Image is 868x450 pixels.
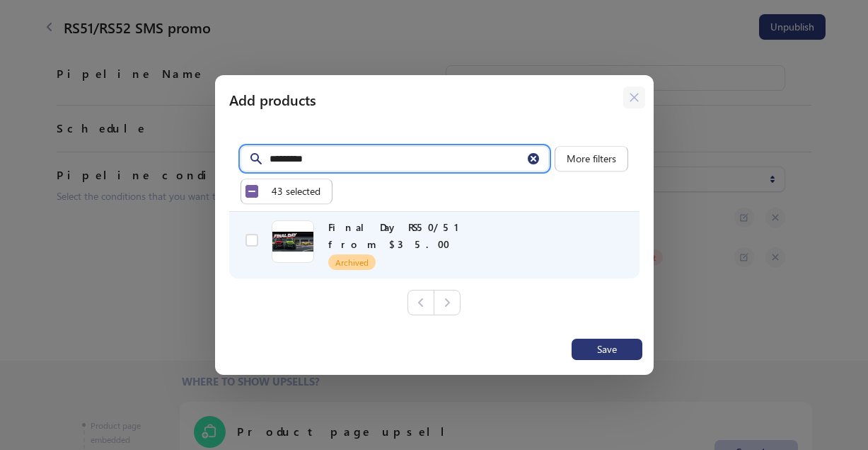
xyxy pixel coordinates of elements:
[328,237,449,251] span: from $35.00
[229,89,609,109] h2: Add products
[335,258,369,266] span: Archived
[407,290,461,315] nav: Pagination
[328,220,458,234] span: Final Day RS50/51
[555,146,628,171] button: More filters
[567,153,616,164] span: More filters
[572,339,642,360] button: Save
[272,186,320,197] span: 43 selected
[597,344,617,355] span: Save
[526,152,540,166] button: Clear
[623,86,645,108] button: Close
